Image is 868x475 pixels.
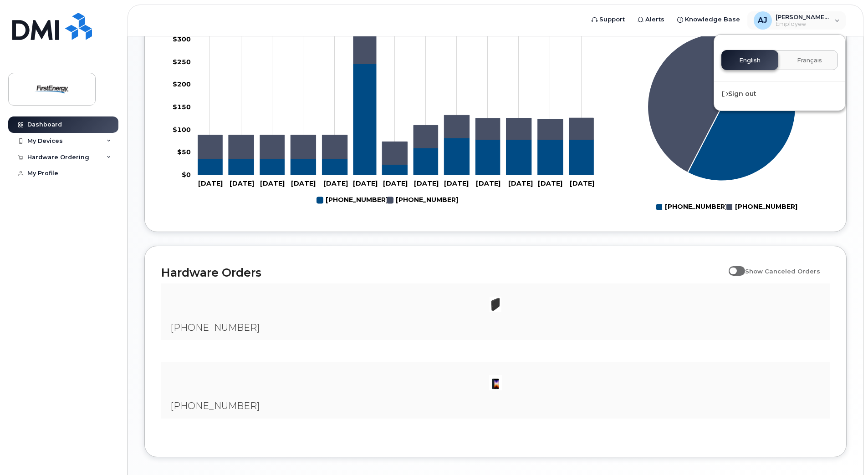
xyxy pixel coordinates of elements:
img: image20231002-3703462-1angbar.jpeg [486,374,505,392]
tspan: [DATE] [260,180,285,188]
tspan: $300 [173,35,191,43]
tspan: $100 [173,126,191,134]
tspan: [DATE] [198,180,223,188]
a: Alerts [631,10,671,29]
a: Knowledge Base [671,10,746,29]
span: [PHONE_NUMBER] [170,322,260,333]
tspan: [DATE] [444,180,469,188]
img: image20231002-3703462-1vzb8k.jpeg [486,295,505,313]
span: Employee [776,20,830,28]
tspan: $150 [173,103,191,111]
h2: Hardware Orders [161,266,724,279]
g: Series [648,33,796,181]
div: Allen, Justin (Desktop Support) [747,11,846,30]
span: AJ [758,15,767,26]
g: 681-209-3848 [198,34,594,165]
span: Knowledge Base [685,15,740,24]
tspan: $50 [177,148,191,157]
g: Chart [648,33,797,215]
div: Sign out [714,86,845,102]
g: Legend [656,199,797,215]
tspan: [DATE] [353,180,378,188]
tspan: [DATE] [383,180,408,188]
tspan: $0 [182,171,191,179]
g: Chart [173,13,597,208]
tspan: [DATE] [230,180,254,188]
g: 330-671-9678 [317,192,388,208]
tspan: [DATE] [291,180,316,188]
a: Support [585,10,631,29]
span: [PERSON_NAME] (Desktop Support) [776,13,830,20]
span: Support [599,15,625,24]
tspan: [DATE] [476,180,500,188]
span: Show Canceled Orders [745,268,820,275]
tspan: [DATE] [508,180,533,188]
tspan: [DATE] [570,180,594,188]
tspan: $200 [173,81,191,89]
g: 681-209-3848 [387,192,458,208]
tspan: [DATE] [414,180,439,188]
input: Show Canceled Orders [729,263,736,270]
tspan: [DATE] [538,180,562,188]
span: Français [797,57,822,64]
tspan: $250 [173,58,191,66]
iframe: Messenger Launcher [828,435,861,468]
tspan: [DATE] [323,180,348,188]
g: Legend [317,192,458,208]
span: Alerts [645,15,664,24]
span: [PHONE_NUMBER] [170,400,260,411]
